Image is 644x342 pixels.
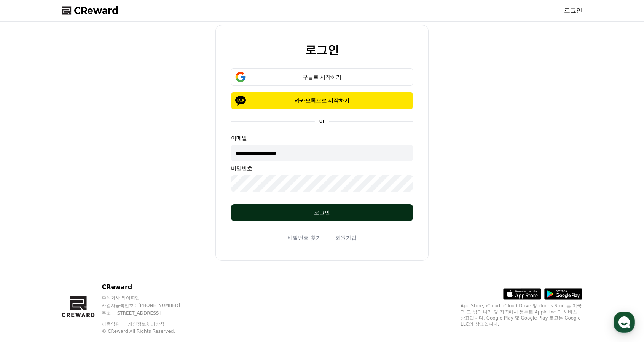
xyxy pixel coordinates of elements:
[327,233,329,242] span: |
[231,92,413,109] button: 카카오톡으로 시작하기
[102,295,194,301] p: 주식회사 와이피랩
[231,134,413,142] p: 이메일
[461,303,582,327] p: App Store, iCloud, iCloud Drive 및 iTunes Store는 미국과 그 밖의 나라 및 지역에서 등록된 Apple Inc.의 서비스 상표입니다. Goo...
[50,241,98,260] a: 대화
[62,5,119,17] a: CReward
[118,253,127,259] span: 설정
[98,241,146,260] a: 설정
[74,5,119,17] span: CReward
[231,165,413,172] p: 비밀번호
[102,310,194,316] p: 주소 : [STREET_ADDRESS]
[70,253,79,259] span: 대화
[24,253,29,259] span: 홈
[128,321,164,327] a: 개인정보처리방침
[246,209,398,216] div: 로그인
[564,6,582,15] a: 로그인
[102,283,194,292] p: CReward
[231,68,413,86] button: 구글로 시작하기
[2,241,50,260] a: 홈
[305,43,339,56] h2: 로그인
[242,97,402,104] p: 카카오톡으로 시작하기
[102,328,194,334] p: © CReward All Rights Reserved.
[287,234,321,241] a: 비밀번호 찾기
[315,117,329,125] p: or
[242,73,402,81] div: 구글로 시작하기
[102,302,194,308] p: 사업자등록번호 : [PHONE_NUMBER]
[335,234,357,241] a: 회원가입
[102,321,126,327] a: 이용약관
[231,204,413,221] button: 로그인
